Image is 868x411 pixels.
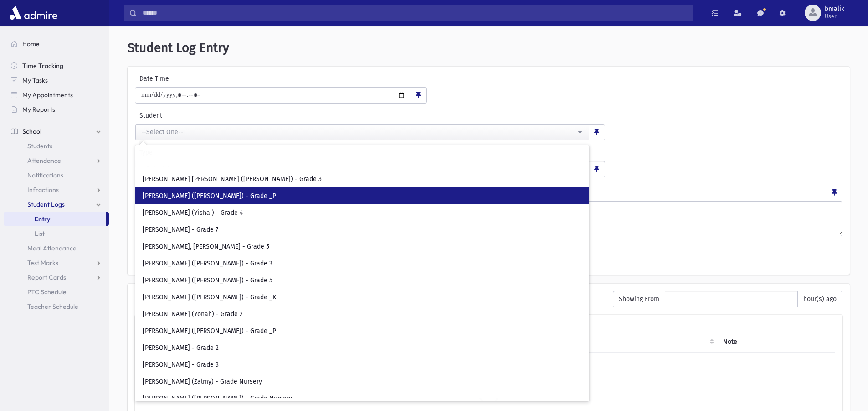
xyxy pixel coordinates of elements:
span: Notifications [27,171,63,179]
img: AdmirePro [7,4,60,22]
span: [PERSON_NAME] (Zalmy) - Grade Nursery [143,377,262,386]
span: User [825,13,844,20]
label: Type [135,148,370,157]
a: Student Logs [4,197,109,212]
span: Attendance [27,156,61,165]
span: [PERSON_NAME] - Grade 2 [143,343,219,353]
span: Home [22,40,40,48]
a: My Tasks [4,73,109,88]
span: My Tasks [22,76,48,84]
span: [PERSON_NAME] [PERSON_NAME] ([PERSON_NAME]) - Grade 3 [143,175,322,184]
span: [PERSON_NAME] ([PERSON_NAME]) - Grade Nursery [143,394,292,403]
span: List [35,229,45,238]
span: Student Log Entry [128,40,229,55]
a: Home [4,36,109,51]
a: My Appointments [4,88,109,102]
span: Student Logs [27,200,65,208]
span: Entry [35,215,50,223]
a: Entry [4,212,106,226]
span: Time Tracking [22,62,63,70]
span: [PERSON_NAME] ([PERSON_NAME]) - Grade _K [143,293,276,302]
label: Notes [135,185,152,198]
a: Test Marks [4,255,109,270]
span: School [22,127,41,135]
span: Meal Attendance [27,244,77,252]
span: [PERSON_NAME], [PERSON_NAME] - Grade 5 [143,242,269,251]
span: [PERSON_NAME] ([PERSON_NAME]) - Grade _P [143,327,276,336]
a: School [4,124,109,139]
span: [PERSON_NAME] ([PERSON_NAME]) - Grade _P [143,192,276,201]
div: --Select One-- [141,127,576,137]
span: hour(s) ago [797,291,842,307]
input: Search [139,151,586,166]
span: My Appointments [22,91,73,99]
a: Notifications [4,168,109,182]
a: Attendance [4,153,109,168]
th: Type: activate to sort column ascending [568,332,718,353]
a: Infractions [4,182,109,197]
span: [PERSON_NAME] ([PERSON_NAME]) - Grade 5 [143,276,272,285]
span: Infractions [27,186,59,194]
span: [PERSON_NAME] - Grade 3 [143,360,219,369]
a: Students [4,139,109,153]
a: PTC Schedule [4,285,109,299]
a: Teacher Schedule [4,299,109,314]
a: List [4,226,109,241]
span: Showing From [613,291,665,307]
button: --Select One-- [135,124,589,140]
span: My Reports [22,105,55,114]
span: [PERSON_NAME] (Yonah) - Grade 2 [143,310,243,319]
label: Date Time [135,74,257,83]
a: Meal Attendance [4,241,109,255]
th: Note [718,332,835,353]
span: [PERSON_NAME] ([PERSON_NAME]) - Grade 3 [143,259,272,268]
h6: Recently Entered [135,291,604,300]
span: Test Marks [27,259,58,267]
label: Student [135,111,448,120]
span: PTC Schedule [27,288,67,296]
span: Teacher Schedule [27,302,78,311]
a: My Reports [4,102,109,117]
span: Report Cards [27,273,66,281]
a: Report Cards [4,270,109,285]
a: Time Tracking [4,58,109,73]
span: [PERSON_NAME] (Yishai) - Grade 4 [143,208,243,218]
span: Students [27,142,52,150]
span: [PERSON_NAME] - Grade 7 [143,225,218,234]
input: Search [137,5,693,21]
span: bmalik [825,5,844,13]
